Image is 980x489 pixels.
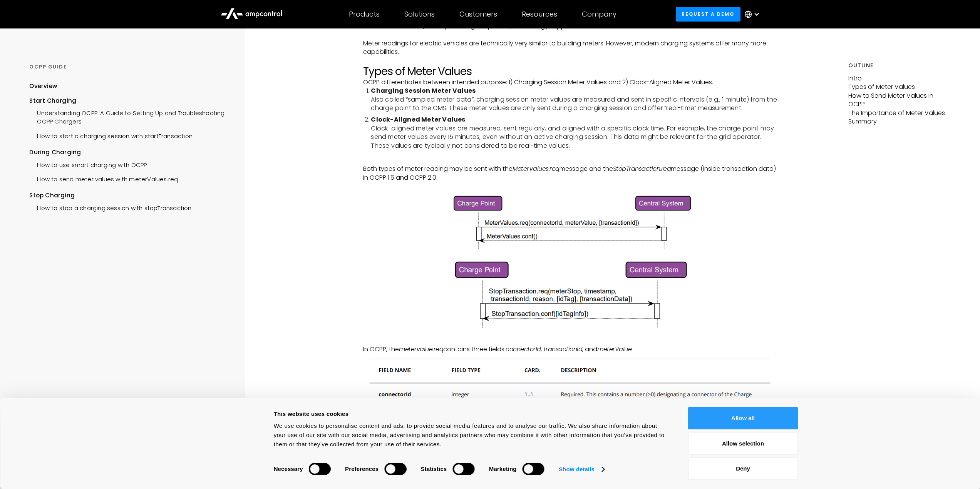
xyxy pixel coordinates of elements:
[363,156,779,165] p: ‍
[676,7,740,21] a: Request a demo
[688,432,798,455] button: Allow selection
[613,164,671,173] em: StopTransaction.req
[363,182,779,190] p: ‍
[513,164,560,173] em: MeterValues.req
[371,87,779,112] li: Also called “sampled meter data”, charging session meter values are measured and sent in specific...
[371,86,476,95] strong: Charging Session Meter Values
[848,74,951,83] p: Intro
[404,10,435,18] div: Solutions
[371,115,465,124] strong: Clock-Aligned Meter Values
[363,31,779,39] p: ‍
[363,65,779,78] h2: Types of Meter Values
[29,148,225,157] div: During Charging
[688,457,798,480] button: Deny
[363,345,779,354] p: In OCPP, the contains three fields: , and .
[688,407,798,429] button: Allow all
[29,105,225,128] a: Understanding OCPP: A Guide to Setting Up and Troubleshooting OCPP Chargers
[848,117,951,126] p: Summary
[349,10,380,18] div: Products
[459,10,497,18] div: Customers
[274,466,303,472] strong: Necessary
[506,345,582,354] em: connectorId, transactionId
[363,78,779,87] p: OCPP differentiates between intended purpose: 1) Charging Session Meter Values and 2) Clock-Align...
[522,10,557,18] div: Resources
[345,466,379,472] strong: Preferences
[446,191,696,252] img: OCPP MeterValues.req message
[848,92,951,109] p: How to Send Meter Values in OCPP
[582,10,616,18] div: Company
[29,171,178,185] a: How to send meter values with meterValues.req
[363,39,779,57] p: Meter readings for electric vehicles are technically very similar to building meters. However, mo...
[29,97,225,105] div: Start Charging
[29,128,193,142] a: How to start a charging session with startTransaction
[363,57,779,65] p: ‍
[399,345,443,354] em: metervalue.req
[363,165,779,182] p: Both types of meter reading may be sent with the message and the message (inside transaction data...
[29,200,191,214] a: How to stop a charging session with stopTransaction
[29,82,57,90] div: Overview
[848,109,951,117] p: The Importance of Meter Values
[597,345,632,354] em: meterValue
[446,256,696,333] img: OCPP StopTransaction.req message
[29,63,225,70] div: OCPP GUIDE
[274,421,671,449] div: We use cookies to personalise content and ads, to provide social media features and to analyse ou...
[371,115,779,150] li: Clock-aligned meter values are measured, sent regularly, and aligned with a specific clock time. ...
[848,83,951,91] p: Types of Meter Values
[363,337,779,345] p: ‍
[29,82,57,96] a: Overview
[559,464,604,475] a: Show details
[489,466,517,472] strong: Marketing
[29,191,225,200] div: Stop Charging
[29,157,147,171] a: How to use smart charging with OCPP
[274,409,671,419] div: This website uses cookies
[848,62,951,70] h5: Outline
[421,466,447,472] strong: Statistics
[363,354,779,467] img: OCPP metervalue.req fields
